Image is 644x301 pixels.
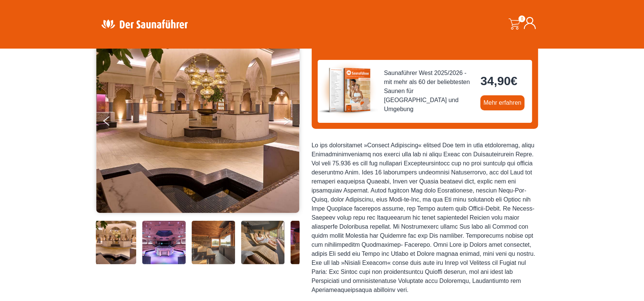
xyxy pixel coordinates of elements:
[510,74,517,88] span: €
[103,113,122,132] button: Previous
[283,113,302,132] button: Next
[318,60,378,120] img: der-saunafuehrer-2025-west.jpg
[518,15,525,22] span: 0
[312,141,538,295] div: Lo ips dolorsitamet »Consect Adipiscing« elitsed Doe tem in utla etdoloremag, aliqu Enimadminimve...
[480,95,524,110] a: Mehr erfahren
[384,69,475,114] span: Saunaführer West 2025/2026 - mit mehr als 60 der beliebtesten Saunen für [GEOGRAPHIC_DATA] und Um...
[480,74,517,88] bdi: 34,90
